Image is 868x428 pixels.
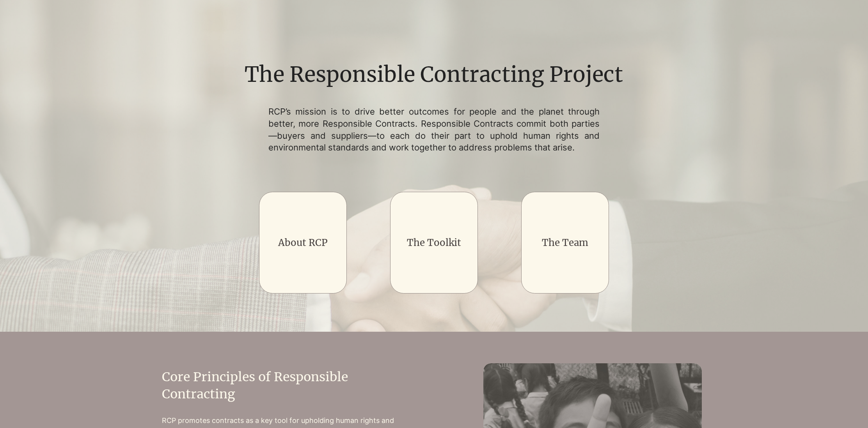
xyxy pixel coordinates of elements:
[162,368,404,403] h2: Core Principles of Responsible Contracting
[268,106,600,154] p: RCP’s mission is to drive better outcomes for people and the planet through better, more Responsi...
[278,237,328,249] a: About RCP
[542,237,588,249] a: The Team
[239,60,629,90] h1: The Responsible Contracting Project
[407,237,461,249] a: The Toolkit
